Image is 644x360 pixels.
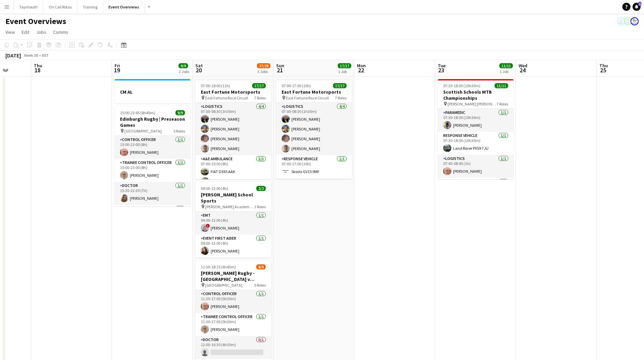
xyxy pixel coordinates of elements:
span: 24 [518,66,527,74]
span: 17/17 [252,83,266,88]
app-job-card: 07:00-18:00 (11h)17/17East Fortune Motorsports East Fortune Race Circuit7 RolesLogistics4/407:00-... [195,79,271,179]
span: 09:00-13:00 (4h) [201,186,228,191]
h3: CM AL [115,89,190,95]
app-card-role: Control Officer1/115:00-23:00 (8h)[PERSON_NAME] [115,136,190,159]
span: 18 [33,66,42,74]
span: Thu [34,63,42,69]
app-user-avatar: Operations Manager [630,17,639,25]
span: Fri [115,63,120,69]
span: 07:00-17:00 (10h) [282,83,311,88]
span: Tue [438,63,446,69]
span: 11/11 [499,63,513,68]
span: View [5,29,15,35]
div: [DATE] [5,52,21,59]
span: Thu [599,63,608,69]
app-card-role: Advanced First Aider4/4 [438,178,514,230]
h3: [PERSON_NAME] Rugby - [GEOGRAPHIC_DATA] v [GEOGRAPHIC_DATA][PERSON_NAME] - Varsity Match [195,270,271,282]
div: 07:00-17:00 (10h)17/17East Fortune Motorsports East Fortune Race Circuit7 RolesLogistics4/407:00-... [276,79,352,179]
app-card-role: Logistics4/407:00-08:30 (1h30m)[PERSON_NAME][PERSON_NAME][PERSON_NAME][PERSON_NAME] [276,103,352,155]
a: Comms [50,28,71,37]
h3: East Fortune Motorsports [195,89,271,95]
app-card-role: Doctor0/112:00-16:30 (4h30m) [195,336,271,359]
span: Comms [53,29,68,35]
span: 11/11 [495,83,508,88]
div: 1 Job [338,69,351,74]
span: 5 Roles [254,283,266,288]
app-card-role: Logistics4/407:00-08:30 (1h30m)[PERSON_NAME][PERSON_NAME][PERSON_NAME][PERSON_NAME] [195,103,271,155]
app-card-role: Response Vehicle1/107:30-18:00 (10h30m)Land Rover PX59 7JU [438,132,514,155]
app-job-card: 09:00-13:00 (4h)2/2[PERSON_NAME] School Sports [PERSON_NAME] Academy Playing Fields2 RolesEMT1/10... [195,182,271,258]
app-card-role: Response Vehicle1/107:00-17:00 (10h)Skoda GV15 0MF [276,155,352,178]
h3: Scottish Schools MTB Championships [438,89,514,101]
app-card-role: A&E Ambulance3/307:00-15:00 (8h)FIAT DX65 AAKRenault LV15 GHA [195,155,271,198]
div: 2 Jobs [179,69,189,74]
span: 19 [114,66,120,74]
app-job-card: 15:00-23:45 (8h45m)9/9Edinburgh Rugby | Preseason Games [GEOGRAPHIC_DATA]5 RolesControl Officer1/... [115,106,190,206]
span: 9/9 [175,110,185,115]
app-card-role: Event First Aider4/4 [115,205,190,259]
span: 17/17 [338,63,351,68]
span: 5 Roles [173,128,185,134]
app-card-role: Logistics1/107:45-08:45 (1h)[PERSON_NAME] [438,155,514,178]
span: ! [206,224,210,228]
span: Jobs [36,29,46,35]
span: [PERSON_NAME] [PERSON_NAME] [448,101,497,106]
span: Sat [195,63,203,69]
a: 1 [633,3,641,11]
app-user-avatar: Jackie Tolland [617,17,625,25]
button: On Call Rotas [43,0,77,14]
h3: Edinburgh Rugby | Preseason Games [115,116,190,128]
span: Wed [519,63,527,69]
div: BST [42,53,49,58]
app-card-role: Trainee Control Officer1/111:30-17:00 (5h30m)[PERSON_NAME] [195,313,271,336]
span: 07:30-18:00 (10h30m) [443,83,480,88]
span: 7 Roles [254,95,266,100]
app-job-card: 07:30-18:00 (10h30m)11/11Scottish Schools MTB Championships [PERSON_NAME] [PERSON_NAME]7 RolesPar... [438,79,514,179]
span: Edit [22,29,29,35]
span: East Fortune Race Circuit [205,95,248,100]
span: Sun [276,63,284,69]
span: 17/17 [333,83,347,88]
app-card-role: Paramedic1/107:30-18:00 (10h30m)[PERSON_NAME] [438,109,514,132]
span: 15:00-23:45 (8h45m) [120,110,155,115]
a: Jobs [33,28,49,37]
app-card-role: Control Officer1/111:30-17:00 (5h30m)[PERSON_NAME] [195,290,271,313]
span: 1 [638,2,641,6]
span: Week 38 [22,53,39,58]
app-card-role: Event First Aider1/109:00-13:00 (4h)[PERSON_NAME] [195,235,271,258]
span: East Fortune Race Circuit [286,95,329,100]
span: [GEOGRAPHIC_DATA] [124,128,162,134]
span: 2/2 [256,186,266,191]
span: 7 Roles [335,95,347,100]
span: 27/28 [257,63,270,68]
h3: [PERSON_NAME] School Sports [195,192,271,204]
app-card-role: Doctor1/115:30-22:30 (7h)[PERSON_NAME] [115,182,190,205]
app-user-avatar: Operations Team [624,17,632,25]
a: Edit [19,28,32,37]
span: 9/9 [178,63,188,68]
button: Event Overviews [103,0,145,14]
h3: East Fortune Motorsports [276,89,352,95]
span: 7 Roles [497,101,508,106]
span: Mon [357,63,366,69]
div: 3 Jobs [257,69,270,74]
span: 07:00-18:00 (11h) [201,83,230,88]
div: 1 Job [500,69,512,74]
app-card-role: Trainee Control Officer1/115:00-23:00 (8h)[PERSON_NAME] [115,159,190,182]
span: 11:30-18:15 (6h45m) [201,264,236,269]
app-card-role: EMT1/109:00-13:00 (4h)![PERSON_NAME] [195,212,271,235]
span: 25 [598,66,608,74]
h1: Event Overviews [5,16,66,26]
a: View [3,28,18,37]
app-job-card: CM AL [115,79,190,103]
span: 8/9 [256,264,266,269]
button: Training [77,0,103,14]
span: [GEOGRAPHIC_DATA] [205,283,242,288]
span: 22 [356,66,366,74]
button: Taymouth [14,0,43,14]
